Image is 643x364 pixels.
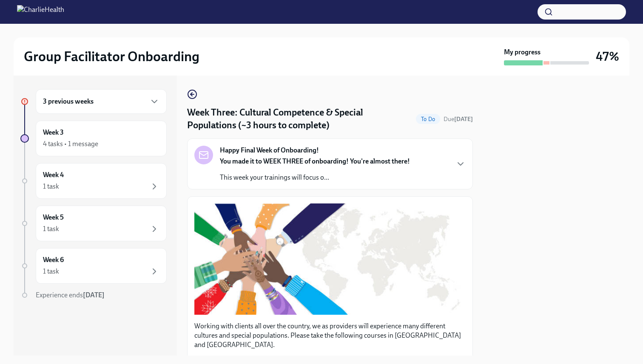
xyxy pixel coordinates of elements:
span: Due [444,116,473,123]
strong: Happy Final Week of Onboarding! [220,146,319,155]
span: To Do [416,116,440,122]
a: Week 61 task [20,248,167,284]
h6: Week 5 [43,213,64,222]
div: 3 previous weeks [36,89,167,114]
a: Week 34 tasks • 1 message [20,121,167,156]
p: This week your trainings will focus o... [220,173,410,182]
img: CharlieHealth [17,5,64,19]
strong: My progress [504,48,541,57]
strong: [DATE] [454,116,473,123]
button: Zoom image [194,203,466,315]
strong: You made it to WEEK THREE of onboarding! You're almost there! [220,157,410,165]
span: Experience ends [36,291,105,299]
h2: Group Facilitator Onboarding [24,48,199,65]
h6: Week 4 [43,170,64,180]
a: Week 51 task [20,206,167,241]
div: 4 tasks • 1 message [43,139,98,149]
p: Working with clients all over the country, we as providers will experience many different culture... [194,322,466,350]
h6: Week 3 [43,128,64,137]
h3: 47% [596,49,619,64]
span: October 6th, 2025 10:00 [444,115,473,123]
div: 1 task [43,267,59,276]
h6: Week 6 [43,255,64,265]
a: Week 41 task [20,163,167,199]
h6: 3 previous weeks [43,97,94,106]
h4: Week Three: Cultural Competence & Special Populations (~3 hours to complete) [187,106,413,132]
div: 1 task [43,224,59,234]
strong: [DATE] [83,291,105,299]
div: 1 task [43,182,59,191]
